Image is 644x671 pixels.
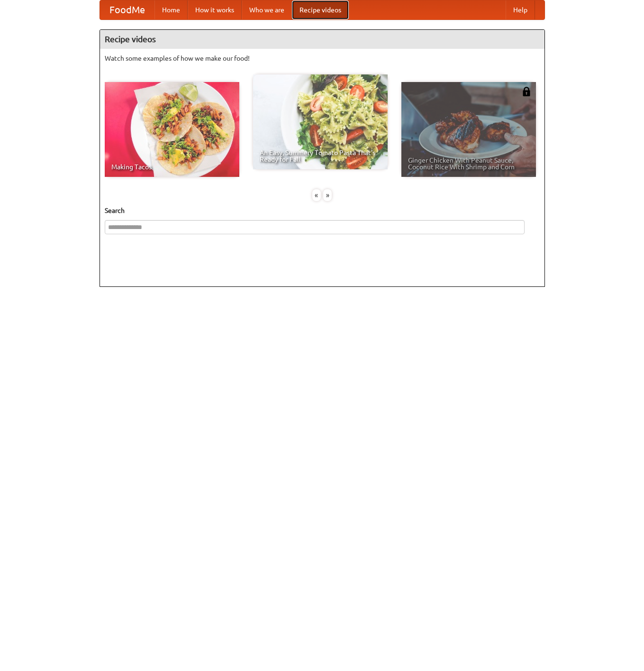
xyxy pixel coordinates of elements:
span: An Easy, Summery Tomato Pasta That's Ready for Fall [260,149,381,163]
p: Watch some examples of how we make our food! [105,54,540,63]
span: Making Tacos [111,164,233,170]
img: 483408.png [522,87,531,96]
a: An Easy, Summery Tomato Pasta That's Ready for Fall [253,74,388,169]
a: Who we are [242,0,292,19]
div: « [312,189,321,201]
h5: Search [105,206,540,215]
div: » [323,189,332,201]
a: FoodMe [100,0,154,19]
a: Help [506,0,535,19]
h4: Recipe videos [100,30,544,49]
a: Making Tacos [105,82,239,177]
a: Recipe videos [292,0,349,19]
a: Home [154,0,188,19]
a: How it works [188,0,242,19]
